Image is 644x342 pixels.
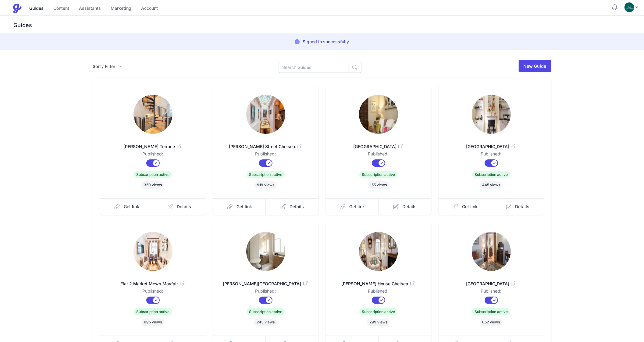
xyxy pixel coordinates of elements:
[379,198,431,215] a: Details
[439,198,492,215] a: Get link
[29,2,44,15] a: Guides
[336,136,422,151] a: [GEOGRAPHIC_DATA]
[223,144,309,150] span: [PERSON_NAME] Street Chelsea
[93,63,122,69] button: Sort / Filter
[111,2,131,15] a: Marketing
[336,151,422,159] dd: Published:
[134,308,172,315] span: Subscription active
[247,308,285,315] span: Subscription active
[515,204,530,210] span: Details
[368,181,389,189] span: 155 views
[110,288,196,297] dd: Published:
[223,281,309,287] span: [PERSON_NAME][GEOGRAPHIC_DATA]
[246,232,285,271] img: id17mszkkv9a5w23y0miri8fotce
[624,2,639,12] div: Profile Menu
[237,204,252,210] span: Get link
[247,171,285,178] span: Subscription active
[177,204,191,210] span: Details
[110,136,196,151] a: [PERSON_NAME] Terrace
[223,136,309,151] a: [PERSON_NAME] Street Chelsea
[223,151,309,159] dd: Published:
[472,232,511,271] img: htmfqqdj5w74wrc65s3wna2sgno2
[359,95,398,134] img: 9b5v0ir1hdq8hllsqeesm40py5rd
[359,308,397,315] span: Subscription active
[124,204,139,210] span: Get link
[254,181,277,189] span: 919 views
[100,198,153,215] a: Get link
[448,273,534,288] a: [GEOGRAPHIC_DATA]
[12,22,644,29] h3: Guides
[472,95,511,134] img: hdmgvwaq8kfuacaafu0ghkkjd0oq
[448,281,534,287] span: [GEOGRAPHIC_DATA]
[624,2,634,12] img: oovs19i4we9w73xo0bfpgswpi0cd
[349,204,365,210] span: Get link
[223,288,309,297] dd: Published:
[480,181,503,189] span: 445 views
[53,2,69,15] a: Content
[153,198,206,215] a: Details
[246,95,285,134] img: wq8sw0j47qm6nw759ko380ndfzun
[448,151,534,159] dd: Published:
[336,288,422,297] dd: Published:
[611,4,618,11] button: Notifications
[133,232,173,271] img: xcoem7jyjxpu3fgtqe3kd93uc2z7
[367,319,390,326] span: 299 views
[79,2,101,15] a: Assistants
[12,4,22,13] img: Guestive Guides
[110,151,196,159] dd: Published:
[336,273,422,288] a: [PERSON_NAME] House Chelsea
[266,198,318,215] a: Details
[110,273,196,288] a: Flat 2 Market Mews Mayfair
[472,171,510,178] span: Subscription active
[480,319,503,326] span: 652 views
[110,281,196,287] span: Flat 2 Market Mews Mayfair
[448,136,534,151] a: [GEOGRAPHIC_DATA]
[359,232,398,271] img: qm23tyanh8llne9rmxzedgaebrr7
[403,204,417,210] span: Details
[448,288,534,297] dd: Published:
[141,319,164,326] span: 695 views
[491,198,544,215] a: Details
[472,308,510,315] span: Subscription active
[134,171,172,178] span: Subscription active
[213,198,266,215] a: Get link
[110,144,196,150] span: [PERSON_NAME] Terrace
[223,273,309,288] a: [PERSON_NAME][GEOGRAPHIC_DATA]
[290,204,304,210] span: Details
[519,60,551,72] a: New Guide
[141,2,158,15] a: Account
[279,62,349,73] input: Search Guides
[141,181,164,189] span: 359 views
[336,144,422,150] span: [GEOGRAPHIC_DATA]
[326,198,379,215] a: Get link
[303,39,350,45] p: Signed in successfully.
[359,171,397,178] span: Subscription active
[254,319,277,326] span: 243 views
[448,144,534,150] span: [GEOGRAPHIC_DATA]
[462,204,478,210] span: Get link
[336,281,422,287] span: [PERSON_NAME] House Chelsea
[133,95,173,134] img: mtasz01fldrr9v8cnif9arsj44ov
